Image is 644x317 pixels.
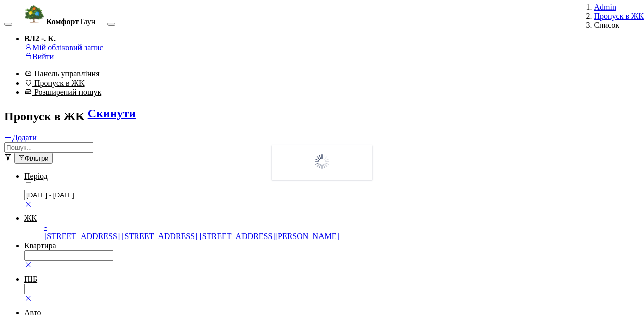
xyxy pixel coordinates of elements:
img: Обробка... [314,153,330,170]
a: Пропуск в ЖК [594,12,644,20]
button: Переключити навігацію [4,23,12,26]
input: Пошук... [4,142,93,153]
a: Панель управління [24,69,100,78]
a: - [44,223,47,231]
a: Додати [4,133,37,142]
a: Розширений пошук [24,88,101,96]
span: Таун [46,17,95,26]
a: Період [24,172,48,180]
a: Пропуск в ЖК [24,78,85,87]
button: Переключити фільтри [14,153,53,164]
a: [STREET_ADDRESS] [44,232,120,241]
a: ПІБ [24,275,37,283]
a: Авто [24,308,41,317]
a: ЖК [24,214,37,222]
a: ВЛ2 -. К. [24,34,56,43]
span: Пропуск в ЖК [34,78,85,87]
span: Розширений пошук [34,88,101,96]
span: Пропуск в ЖК [4,110,85,123]
a: Мій обліковий запис [24,43,103,52]
span: Панель управління [34,69,100,78]
b: Комфорт [46,17,79,26]
a: КомфортТаун [14,17,107,26]
img: logo.png [24,4,44,24]
a: Admin [594,3,616,11]
button: Переключити навігацію [107,23,115,26]
a: [STREET_ADDRESS] [122,232,197,241]
a: [STREET_ADDRESS][PERSON_NAME] [199,232,339,241]
a: Вийти [24,52,54,61]
li: Список [594,21,644,30]
a: Скинути [88,107,136,120]
a: Квартира [24,241,56,250]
